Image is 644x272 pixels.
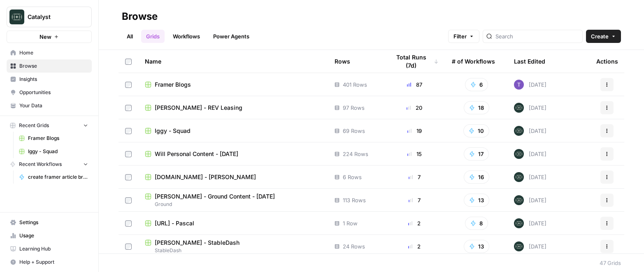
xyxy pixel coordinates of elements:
[208,30,254,43] a: Power Agents
[343,173,362,181] span: 6 Rows
[343,127,365,135] span: 69 Rows
[448,30,479,43] button: Filter
[145,239,321,254] a: [PERSON_NAME] - StableDashStableDash
[19,219,88,226] span: Settings
[514,172,524,182] img: lkqc6w5wqsmhugm7jkiokl0d6w4g
[514,218,524,228] img: lkqc6w5wqsmhugm7jkiokl0d6w4g
[122,10,158,23] div: Browse
[514,241,524,251] img: lkqc6w5wqsmhugm7jkiokl0d6w4g
[514,80,546,90] div: [DATE]
[591,32,609,40] span: Create
[7,158,92,170] button: Recent Workflows
[343,150,368,158] span: 224 Rows
[19,161,62,168] span: Recent Workflows
[343,80,367,89] span: 401 Rows
[19,49,88,57] span: Home
[514,149,546,159] div: [DATE]
[7,99,92,112] a: Your Data
[7,59,92,73] a: Browse
[464,240,489,253] button: 13
[145,219,321,227] a: [URL] - Pascal
[495,32,579,40] input: Search
[145,50,321,73] div: Name
[15,132,92,145] a: Framer Blogs
[145,80,321,89] a: Framer Blogs
[145,150,321,158] a: Will Personal Content - [DATE]
[7,7,92,27] button: Workspace: Catalyst
[155,192,275,201] span: [PERSON_NAME] - Ground Content - [DATE]
[19,102,88,109] span: Your Data
[155,219,194,227] span: [URL] - Pascal
[145,127,321,135] a: Iggy - Squad
[168,30,205,43] a: Workflows
[155,150,238,158] span: Will Personal Content - [DATE]
[343,242,365,251] span: 24 Rows
[155,127,191,135] span: Iggy - Squad
[155,104,242,112] span: [PERSON_NAME] - REV Leasing
[464,147,489,161] button: 17
[155,80,191,89] span: Framer Blogs
[514,172,546,182] div: [DATE]
[596,50,618,73] div: Actions
[7,86,92,99] a: Opportunities
[514,50,545,73] div: Last Edited
[390,80,439,89] div: 87
[145,201,321,208] span: Ground
[514,80,524,90] img: ex32mrsgkw1oi4mifrgxl66u5qsf
[390,196,439,204] div: 7
[335,50,350,73] div: Rows
[390,104,439,112] div: 20
[9,9,24,24] img: Catalyst Logo
[19,76,88,83] span: Insights
[122,30,138,43] a: All
[452,50,495,73] div: # of Workflows
[28,173,88,181] span: create framer article briefs
[7,242,92,255] a: Learning Hub
[390,173,439,181] div: 7
[145,247,321,254] span: StableDash
[514,103,524,113] img: lkqc6w5wqsmhugm7jkiokl0d6w4g
[145,192,321,208] a: [PERSON_NAME] - Ground Content - [DATE]Ground
[453,32,467,40] span: Filter
[19,89,88,96] span: Opportunities
[7,31,92,43] button: New
[7,119,92,132] button: Recent Grids
[145,104,321,112] a: [PERSON_NAME] - REV Leasing
[19,232,88,239] span: Usage
[155,173,256,181] span: [DOMAIN_NAME] - [PERSON_NAME]
[155,239,239,247] span: [PERSON_NAME] - StableDash
[514,195,524,205] img: lkqc6w5wqsmhugm7jkiokl0d6w4g
[464,101,489,114] button: 18
[514,218,546,228] div: [DATE]
[464,170,489,184] button: 16
[600,259,621,267] div: 47 Grids
[390,150,439,158] div: 15
[15,170,92,184] a: create framer article briefs
[514,241,546,251] div: [DATE]
[19,122,49,129] span: Recent Grids
[464,194,489,207] button: 13
[28,13,77,21] span: Catalyst
[7,229,92,242] a: Usage
[343,219,358,227] span: 1 Row
[390,50,439,73] div: Total Runs (7d)
[40,33,51,41] span: New
[28,135,88,142] span: Framer Blogs
[343,104,365,112] span: 97 Rows
[19,258,88,266] span: Help + Support
[343,196,366,204] span: 113 Rows
[514,195,546,205] div: [DATE]
[7,255,92,269] button: Help + Support
[28,148,88,155] span: Iggy - Squad
[7,216,92,229] a: Settings
[586,30,621,43] button: Create
[19,62,88,70] span: Browse
[7,46,92,59] a: Home
[390,242,439,251] div: 2
[465,217,488,230] button: 8
[463,124,489,137] button: 10
[7,73,92,86] a: Insights
[141,30,165,43] a: Grids
[145,173,321,181] a: [DOMAIN_NAME] - [PERSON_NAME]
[390,219,439,227] div: 2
